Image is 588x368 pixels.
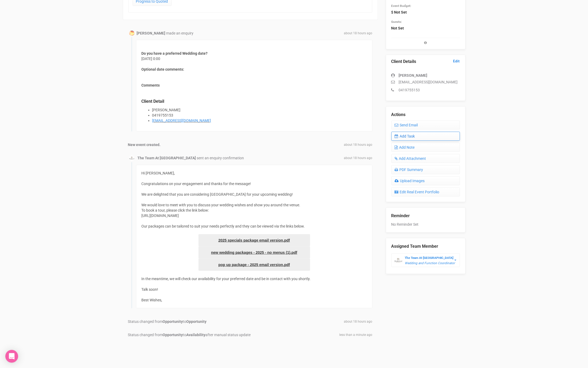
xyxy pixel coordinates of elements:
[391,187,460,196] a: Edit Real Event Portfolio
[405,256,454,260] strong: The Team At [GEOGRAPHIC_DATA]
[394,256,402,264] img: BGLogo.jpg
[137,31,166,35] strong: [PERSON_NAME]
[391,165,460,174] a: PDF Summary
[129,156,134,161] img: BGLogo.jpg
[391,10,407,14] strong: $ Not Set
[198,234,310,246] a: 2025 specials package email version.pdf
[198,246,310,259] a: new wedding packages - 2025 - no menus (1).pdf
[399,73,428,78] strong: [PERSON_NAME]
[391,4,411,8] small: Event Budget:
[391,143,460,152] a: Add Note
[344,319,373,324] span: about 18 hours ago
[128,143,161,147] strong: New event created.
[391,87,460,93] p: 0419755153
[340,333,373,337] span: less than a minute ago
[197,156,244,160] span: sent an enquiry confirmation
[142,51,208,55] strong: Do you have a preferred Wedding date?
[391,132,460,141] a: Add Task
[152,113,367,118] li: 0419755153
[391,79,460,85] p: [EMAIL_ADDRESS][DOMAIN_NAME]
[344,143,373,147] span: about 18 hours ago
[391,213,460,219] legend: Reminder
[391,20,402,24] small: Guests:
[344,156,373,160] span: about 18 hours ago
[136,40,373,131] div: [DATE] 0:00
[391,243,460,250] legend: Assigned Team Member
[187,319,207,324] strong: Opportunity
[344,31,373,36] span: about 18 hours ago
[391,121,460,130] a: Send Email
[198,259,310,271] a: pop up package - 2025 email version.pdf
[391,154,460,163] a: Add Attachment
[152,118,211,123] a: [EMAIL_ADDRESS][DOMAIN_NAME]
[391,59,460,65] legend: Client Details
[391,208,460,227] div: No Reminder Set
[163,333,183,337] strong: Opportunity
[391,112,460,118] legend: Actions
[187,333,206,337] strong: Availability
[128,319,207,324] span: Status changed from to
[391,176,460,185] a: Upload Images
[166,31,194,35] span: made an enquiry
[142,99,367,105] legend: Client Detail
[138,156,196,160] strong: The Team At [GEOGRAPHIC_DATA]
[453,59,460,64] a: Edit
[391,26,404,30] strong: Not Set
[163,319,183,324] strong: Opportunity
[5,350,18,363] div: Open Intercom Messenger
[129,31,134,36] img: Profile Image
[136,165,373,308] div: Hi [PERSON_NAME], Congratulations on your engagement and thanks for the message! We are delighted...
[128,333,251,337] span: Status changed from to after manual status update
[391,253,460,267] button: The Team At [GEOGRAPHIC_DATA] Wedding and Function Coordinator
[142,67,184,71] strong: Optional date comments:
[405,261,455,265] em: Wedding and Function Coordinator
[152,107,367,113] li: [PERSON_NAME]
[142,83,160,87] strong: Comments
